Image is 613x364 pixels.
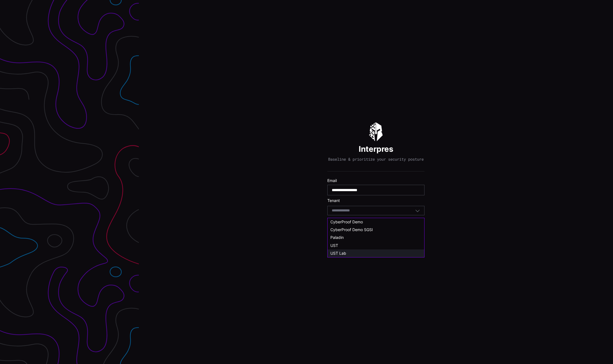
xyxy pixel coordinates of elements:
span: CyberProof Demo SGSI [330,227,373,232]
span: CyberProof Demo [330,219,363,224]
span: Paladin [330,235,344,240]
p: Baseline & prioritize your security posture [328,157,424,162]
label: Email [327,178,424,183]
button: Toggle options menu [415,208,420,213]
span: UST Lab [330,251,346,256]
span: UST [330,243,338,248]
h1: Interpres [359,144,393,154]
label: Tenant [327,198,424,203]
